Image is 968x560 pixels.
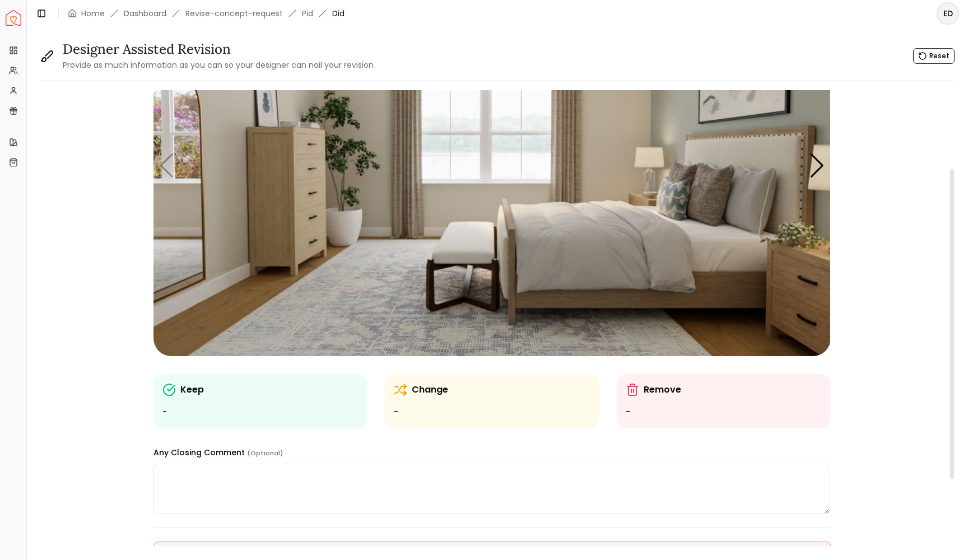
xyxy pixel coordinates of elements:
[81,8,105,19] a: Home
[913,48,955,64] button: Reset
[185,8,283,19] a: Revise-concept-request
[124,8,166,19] a: Dashboard
[809,153,825,178] div: Next slide
[394,405,590,419] ul: -
[937,2,959,25] button: ED
[63,59,374,71] small: Provide as much information as you can so your designer can nail your revision
[332,8,345,19] span: Did
[302,8,313,19] a: Pid
[180,383,204,396] p: Keep
[412,383,448,396] p: Change
[153,447,283,458] label: Any Closing Comment
[626,405,822,419] ul: -
[68,8,345,19] nav: breadcrumb
[6,10,21,26] a: Spacejoy
[644,383,681,396] p: Remove
[162,405,359,419] ul: -
[63,40,374,58] h3: Designer Assisted Revision
[6,10,21,26] img: Spacejoy Logo
[938,3,958,24] span: ED
[247,449,283,458] small: (Optional)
